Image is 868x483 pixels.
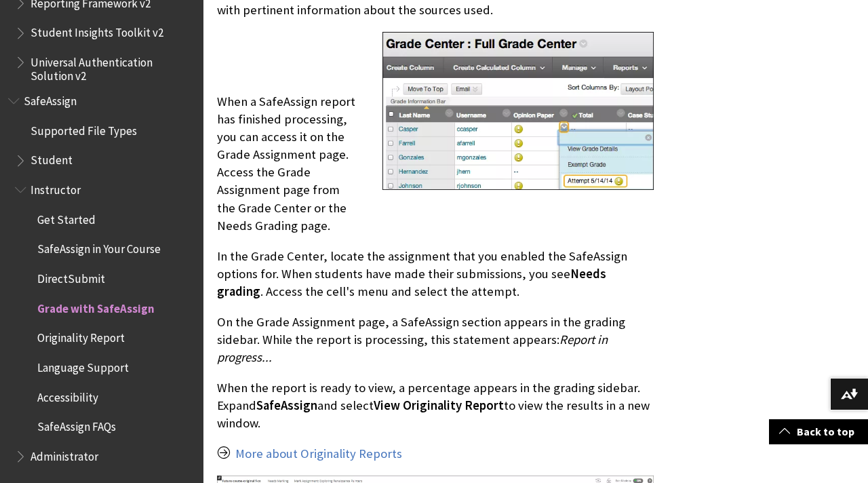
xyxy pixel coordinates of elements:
[37,267,105,286] span: DirectSubmit
[37,297,155,315] span: Grade with SafeAssign
[31,51,194,83] span: Universal Authentication Solution v2
[37,356,129,374] span: Language Support
[31,119,137,138] span: Supported File Types
[374,398,504,413] span: View Originality Report
[31,445,98,463] span: Administrator
[31,22,163,40] span: Student Insights Toolkit v2
[217,313,654,367] p: On the Grade Assignment page, a SafeAssign section appears in the grading sidebar. While the repo...
[24,90,77,108] span: SafeAssign
[8,90,195,468] nav: Book outline for Blackboard SafeAssign
[217,248,654,301] p: In the Grade Center, locate the assignment that you enabled the SafeAssign options for. When stud...
[37,327,125,345] span: Originality Report
[31,178,81,197] span: Instructor
[37,416,116,434] span: SafeAssign FAQs
[217,379,654,433] p: When the report is ready to view, a percentage appears in the grading sidebar. Expand and select ...
[31,149,73,168] span: Student
[256,398,317,413] span: SafeAssign
[37,208,96,227] span: Get Started
[217,93,654,235] p: When a SafeAssign report has finished processing, you can access it on the Grade Assignment page....
[769,419,868,444] a: Back to top
[235,446,402,462] a: More about Originality Reports
[37,238,161,256] span: SafeAssign in Your Course
[37,386,98,404] span: Accessibility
